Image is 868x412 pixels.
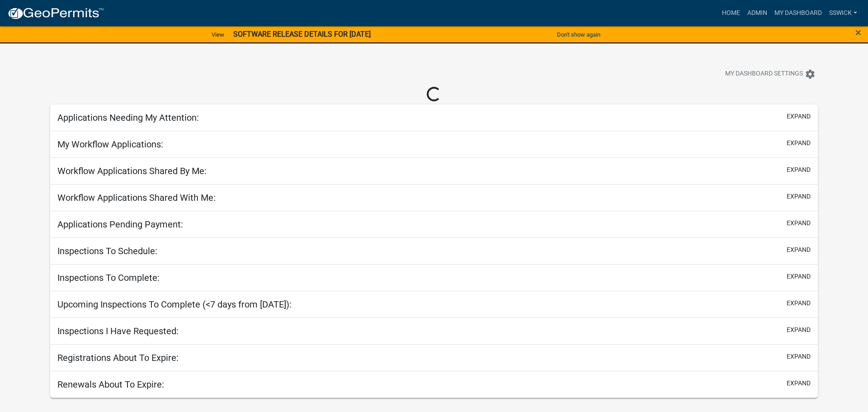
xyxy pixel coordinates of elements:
[855,26,861,39] span: ×
[57,272,160,283] h5: Inspections To Complete:
[787,112,811,121] button: expand
[826,5,861,22] a: sswick
[208,27,228,42] a: View
[771,5,826,22] a: My Dashboard
[805,69,816,80] i: settings
[787,218,811,228] button: expand
[787,138,811,148] button: expand
[787,298,811,308] button: expand
[233,30,371,38] strong: SOFTWARE RELEASE DETAILS FOR [DATE]
[553,27,604,42] button: Don't show again
[57,299,292,310] h5: Upcoming Inspections To Complete (<7 days from [DATE]):
[787,272,811,281] button: expand
[787,352,811,361] button: expand
[57,192,216,203] h5: Workflow Applications Shared With Me:
[787,165,811,175] button: expand
[57,219,183,230] h5: Applications Pending Payment:
[57,112,199,123] h5: Applications Needing My Attention:
[787,325,811,335] button: expand
[57,379,164,390] h5: Renewals About To Expire:
[787,379,811,388] button: expand
[57,326,179,336] h5: Inspections I Have Requested:
[57,352,179,363] h5: Registrations About To Expire:
[787,192,811,201] button: expand
[725,69,803,80] span: My Dashboard Settings
[718,65,823,83] button: My Dashboard Settingssettings
[57,246,157,256] h5: Inspections To Schedule:
[787,245,811,255] button: expand
[744,5,771,22] a: Admin
[57,166,207,176] h5: Workflow Applications Shared By Me:
[718,5,744,22] a: Home
[57,139,163,150] h5: My Workflow Applications:
[855,27,861,38] button: Close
